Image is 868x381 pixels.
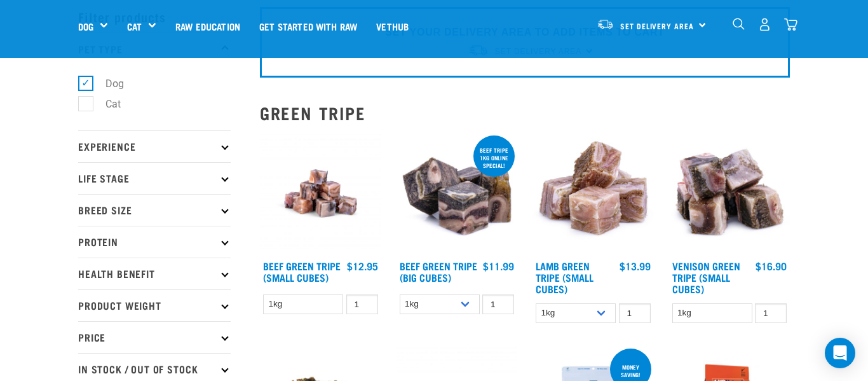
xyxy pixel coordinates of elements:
a: Get started with Raw [250,1,367,52]
img: home-icon-1@2x.png [733,18,745,30]
input: 1 [346,294,378,314]
img: home-icon@2x.png [784,18,797,31]
label: Cat [85,96,126,112]
p: Life Stage [78,162,231,194]
a: Venison Green Tripe (Small Cubes) [672,263,740,291]
label: Dog [85,76,129,92]
p: Health Benefit [78,258,231,289]
img: 1079 Green Tripe Venison 01 [669,133,790,254]
p: Breed Size [78,194,231,226]
img: 1133 Green Tripe Lamb Small Cubes 01 [532,133,654,254]
input: 1 [755,303,787,323]
div: $16.90 [756,260,787,272]
p: Protein [78,226,231,258]
p: Product Weight [78,289,231,321]
div: $13.99 [620,260,651,272]
div: $12.95 [347,260,378,272]
div: Open Intercom Messenger [825,338,855,368]
h2: Green Tripe [260,103,790,123]
input: 1 [482,294,514,314]
a: Lamb Green Tripe (Small Cubes) [536,263,593,291]
div: Beef tripe 1kg online special! [473,141,515,175]
a: Beef Green Tripe (Big Cubes) [400,263,477,280]
a: Cat [127,19,142,34]
span: Set Delivery Area [620,24,694,28]
input: 1 [619,303,651,323]
p: Experience [78,130,231,162]
p: Price [78,321,231,353]
div: $11.99 [483,260,514,272]
a: Beef Green Tripe (Small Cubes) [263,263,341,280]
a: Raw Education [166,1,250,52]
a: Dog [78,19,93,34]
img: user.png [758,18,771,31]
img: van-moving.png [597,18,614,30]
img: Beef Tripe Bites 1634 [260,133,381,254]
img: 1044 Green Tripe Beef [397,133,518,254]
a: Vethub [367,1,418,52]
